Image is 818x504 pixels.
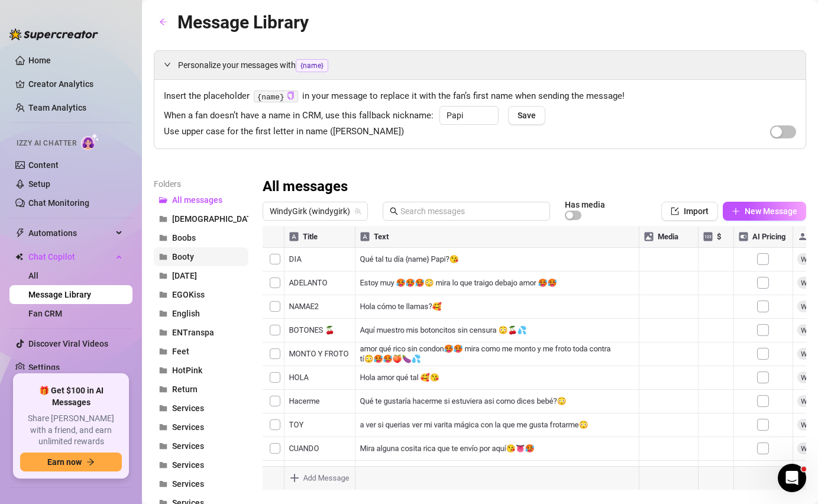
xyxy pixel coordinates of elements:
span: Services [172,403,204,413]
span: folder-open [159,196,167,204]
span: import [671,207,679,215]
span: folder [159,366,167,374]
button: English [154,304,248,323]
span: Automations [28,224,112,243]
a: Settings [28,363,60,372]
article: Has media [565,201,605,208]
span: expanded [164,61,171,68]
span: When a fan doesn’t have a name in CRM, use this fallback nickname: [164,109,434,123]
button: Save [508,106,545,125]
button: HotPink [154,361,248,380]
img: AI Chatter [81,133,99,150]
a: Chat Monitoring [28,198,89,208]
button: New Message [723,202,806,221]
span: WindyGirk (windygirk) [270,202,361,220]
span: Services [172,479,204,489]
article: Folders [154,177,248,190]
span: Booty [172,252,194,261]
span: folder [159,290,167,299]
span: [DATE] [172,271,197,280]
a: All [28,271,38,280]
span: Save [518,111,536,120]
span: Share [PERSON_NAME] with a friend, and earn unlimited rewards [20,413,122,448]
button: Boobs [154,228,248,247]
span: Chat Copilot [28,247,112,266]
span: HotPink [172,366,202,375]
span: arrow-left [159,18,167,26]
a: Discover Viral Videos [28,339,108,348]
button: [DEMOGRAPHIC_DATA] [154,209,248,228]
span: Earn now [47,457,82,467]
img: Chat Copilot [15,253,23,261]
a: Creator Analytics [28,75,123,93]
span: {name} [296,59,328,72]
span: All messages [172,195,222,205]
button: Booty [154,247,248,266]
span: folder [159,480,167,488]
button: Services [154,455,248,474]
button: Click to Copy [287,92,295,101]
button: All messages [154,190,248,209]
span: thunderbolt [15,228,25,238]
span: Use upper case for the first letter in name ([PERSON_NAME]) [164,125,404,139]
span: folder [159,215,167,223]
a: Message Library [28,290,91,299]
span: Services [172,460,204,470]
code: {name} [254,91,298,103]
a: Team Analytics [28,103,86,112]
a: Content [28,160,59,170]
span: plus [732,207,740,215]
span: [DEMOGRAPHIC_DATA] [172,214,259,224]
button: EGOKiss [154,285,248,304]
button: Services [154,399,248,418]
span: 🎁 Get $100 in AI Messages [20,385,122,408]
button: Feet [154,342,248,361]
input: Search messages [400,205,543,218]
span: Izzy AI Chatter [17,138,76,149]
a: Home [28,56,51,65]
button: ENTranspa [154,323,248,342]
button: Earn nowarrow-right [20,453,122,471]
button: Services [154,474,248,493]
button: Services [154,437,248,455]
span: folder [159,423,167,431]
span: Personalize your messages with [178,59,796,72]
span: copy [287,92,295,99]
span: folder [159,328,167,337]
a: Fan CRM [28,309,62,318]
span: Feet [172,347,189,356]
span: folder [159,461,167,469]
span: Return [172,385,198,394]
span: arrow-right [86,458,95,466]
span: folder [159,404,167,412]
span: folder [159,442,167,450]
span: Boobs [172,233,196,243]
span: ENTranspa [172,328,214,337]
iframe: Intercom live chat [778,464,806,492]
span: folder [159,234,167,242]
article: Message Library [177,8,309,36]
span: folder [159,309,167,318]
img: logo-BBDzfeDw.svg [9,28,98,40]
span: New Message [745,206,797,216]
span: search [390,207,398,215]
button: Return [154,380,248,399]
span: Services [172,441,204,451]
span: Import [684,206,709,216]
span: folder [159,272,167,280]
div: Personalize your messages with{name} [154,51,806,79]
a: Setup [28,179,50,189]
span: folder [159,253,167,261]
span: EGOKiss [172,290,205,299]
span: folder [159,347,167,356]
span: team [354,208,361,215]
button: [DATE] [154,266,248,285]
span: folder [159,385,167,393]
span: Insert the placeholder in your message to replace it with the fan’s first name when sending the m... [164,89,796,104]
button: Import [661,202,718,221]
span: Services [172,422,204,432]
h3: All messages [263,177,348,196]
span: English [172,309,200,318]
button: Services [154,418,248,437]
